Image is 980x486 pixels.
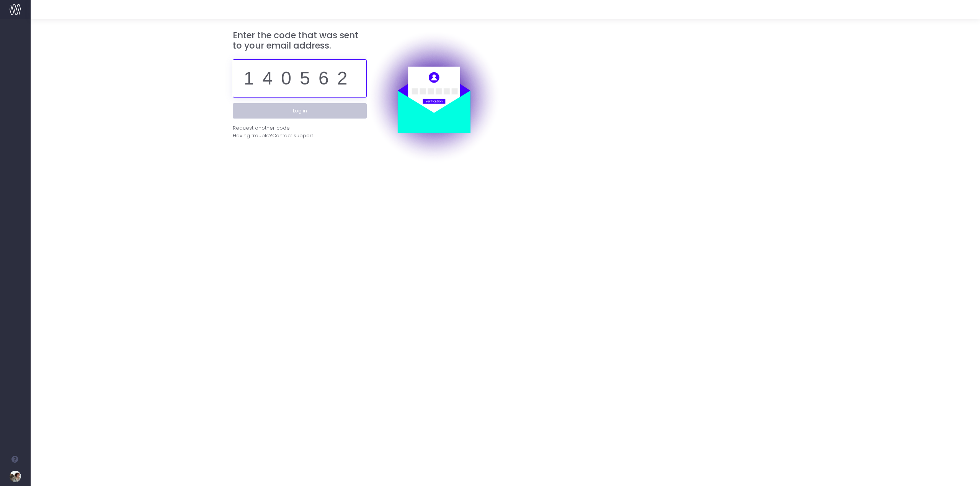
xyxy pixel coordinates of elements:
div: Request another code [233,124,290,132]
img: auth.png [367,30,501,164]
button: Log in [233,103,367,119]
div: Having trouble? [233,132,367,140]
img: images/default_profile_image.png [10,471,21,482]
span: Contact support [272,132,313,140]
h3: Enter the code that was sent to your email address. [233,30,367,51]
